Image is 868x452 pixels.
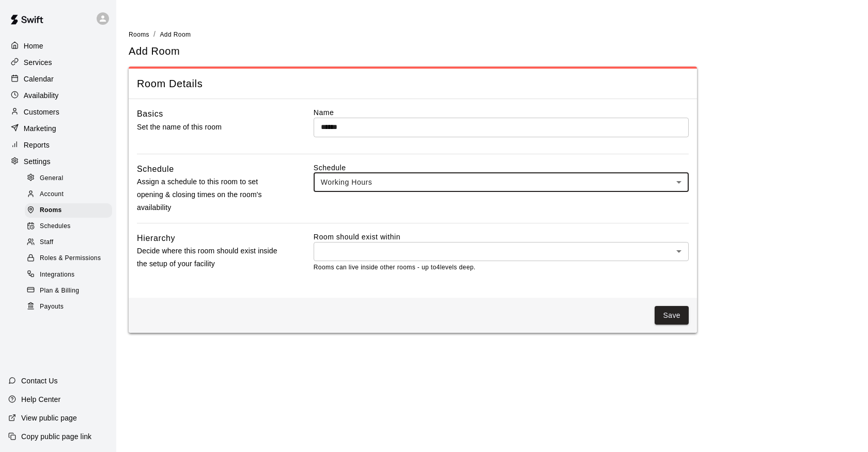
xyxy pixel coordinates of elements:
[129,30,149,38] a: Rooms
[8,154,108,169] a: Settings
[40,189,64,200] span: Account
[40,205,62,216] span: Rooms
[24,140,50,150] p: Reports
[8,38,108,54] a: Home
[21,413,77,423] p: View public page
[137,107,163,121] h6: Basics
[314,107,689,118] label: Name
[314,263,689,273] p: Rooms can live inside other rooms - up to 4 levels deep.
[25,186,116,202] a: Account
[655,306,689,325] button: Save
[25,170,116,186] a: General
[8,121,108,136] a: Marketing
[8,55,108,70] a: Services
[314,232,689,242] label: Room should exist within
[25,300,112,314] div: Payouts
[25,235,116,251] a: Staff
[129,31,149,38] span: Rooms
[137,77,689,91] span: Room Details
[24,74,54,84] p: Calendar
[24,57,52,68] p: Services
[8,104,108,120] a: Customers
[21,431,91,442] p: Copy public page link
[137,163,174,176] h6: Schedule
[137,245,281,270] p: Decide where this room should exist inside the setup of your facility
[21,394,60,405] p: Help Center
[25,251,112,266] div: Roles & Permissions
[25,283,116,299] a: Plan & Billing
[25,284,112,298] div: Plan & Billing
[40,302,64,312] span: Payouts
[25,219,112,234] div: Schedules
[137,121,281,134] p: Set the name of this room
[137,232,175,245] h6: Hierarchy
[40,221,71,232] span: Schedules
[160,31,191,38] span: Add Room
[314,173,689,192] div: Working Hours
[24,156,51,167] p: Settings
[40,253,101,264] span: Roles & Permissions
[25,235,112,250] div: Staff
[24,107,59,117] p: Customers
[40,173,64,184] span: General
[25,203,112,218] div: Rooms
[137,175,281,215] p: Assign a schedule to this room to set opening & closing times on the room's availability
[25,299,116,315] a: Payouts
[25,187,112,202] div: Account
[21,376,58,386] p: Contact Us
[129,44,180,58] h5: Add Room
[8,88,108,103] a: Availability
[25,268,112,282] div: Integrations
[40,237,53,248] span: Staff
[8,71,108,87] a: Calendar
[24,90,59,101] p: Availability
[40,270,75,280] span: Integrations
[153,29,156,40] li: /
[24,123,56,134] p: Marketing
[25,251,116,267] a: Roles & Permissions
[25,203,116,219] a: Rooms
[25,171,112,186] div: General
[40,286,79,296] span: Plan & Billing
[24,41,43,51] p: Home
[25,267,116,283] a: Integrations
[314,163,689,173] label: Schedule
[25,219,116,235] a: Schedules
[129,29,856,40] nav: breadcrumb
[8,137,108,153] a: Reports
